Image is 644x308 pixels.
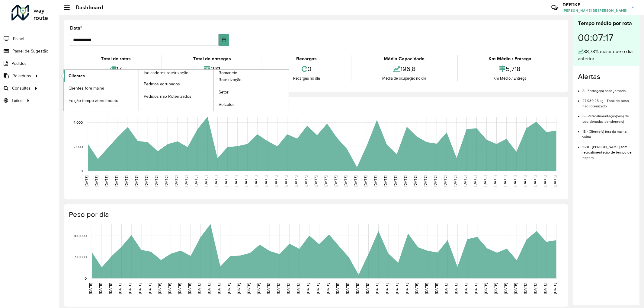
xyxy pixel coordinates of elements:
text: [DATE] [194,176,198,186]
span: Pedidos não Roteirizados [144,93,191,100]
text: [DATE] [178,283,181,294]
text: [DATE] [334,176,338,186]
span: Indicadores roteirização [144,70,188,76]
text: [DATE] [314,176,318,186]
text: [DATE] [543,283,547,294]
text: [DATE] [154,176,158,186]
text: [DATE] [394,176,398,186]
text: [DATE] [354,176,358,186]
text: [DATE] [523,176,527,186]
text: [DATE] [164,176,168,186]
text: 50,000 [75,255,87,259]
a: Veículos [214,99,289,111]
text: [DATE] [454,283,458,294]
div: Média de ocupação no dia [353,75,456,81]
span: Painel de Sugestão [12,48,48,54]
text: [DATE] [144,176,148,186]
text: [DATE] [493,176,497,186]
a: Clientes [64,70,139,82]
text: 100,000 [74,234,87,238]
text: [DATE] [345,283,349,294]
text: [DATE] [217,283,221,294]
text: [DATE] [484,283,488,294]
text: [DATE] [204,176,208,186]
text: [DATE] [364,176,368,186]
a: Contato Rápido [548,1,561,14]
text: [DATE] [294,176,298,186]
div: 231 [164,62,260,75]
text: [DATE] [326,283,330,294]
a: Setor [214,86,289,98]
text: [DATE] [286,283,290,294]
text: [DATE] [444,283,448,294]
text: [DATE] [304,176,308,186]
text: [DATE] [504,283,508,294]
text: [DATE] [124,176,128,186]
text: [DATE] [174,176,178,186]
span: Tático [11,97,23,104]
text: [DATE] [158,283,162,294]
span: Edição tempo atendimento [69,97,118,104]
div: Tempo médio por rota [578,19,635,27]
span: Veículos [219,101,235,108]
div: 0 [264,62,349,75]
div: 5,718 [459,62,561,75]
button: Choose Date [219,34,229,46]
h2: Dashboard [70,4,103,11]
text: [DATE] [553,283,557,294]
text: [DATE] [187,283,191,294]
div: 17 [72,62,160,75]
text: [DATE] [316,283,320,294]
h4: Peso por dia [69,210,562,219]
div: Total de entregas [164,55,260,62]
text: 4,000 [73,121,83,125]
label: Data [70,24,82,32]
text: [DATE] [266,283,270,294]
text: [DATE] [425,283,428,294]
text: [DATE] [88,283,92,294]
text: [DATE] [414,176,418,186]
text: [DATE] [395,283,399,294]
div: 38,73% maior que o dia anterior [578,48,635,62]
text: 2,000 [73,145,83,149]
text: [DATE] [214,176,218,186]
text: [DATE] [95,176,98,186]
text: [DATE] [244,176,248,186]
a: Romaneio [139,70,289,111]
span: Pedidos [11,60,27,67]
div: Km Médio / Entrega [459,75,561,81]
text: [DATE] [483,176,487,186]
li: 6 - Retroalimentação(ões) de coordenadas pendente(s) [582,109,635,124]
div: 196,8 [353,62,456,75]
text: [DATE] [324,176,328,186]
text: [DATE] [384,176,388,186]
text: [DATE] [284,176,288,186]
text: [DATE] [503,176,507,186]
text: [DATE] [405,283,409,294]
text: [DATE] [128,283,132,294]
text: [DATE] [385,283,389,294]
a: Pedidos não Roteirizados [139,90,214,102]
text: [DATE] [108,283,112,294]
h3: DERIKE [562,2,627,8]
text: [DATE] [463,176,467,186]
text: [DATE] [474,283,478,294]
text: [DATE] [134,176,138,186]
div: Km Médio / Entrega [459,55,561,62]
li: 8 - Entrega(s) após jornada [582,84,635,94]
h4: Alertas [578,72,635,81]
text: [DATE] [444,176,447,186]
text: [DATE] [524,283,527,294]
text: [DATE] [336,283,340,294]
text: [DATE] [184,176,188,186]
text: [DATE] [257,283,261,294]
li: 1681 - [PERSON_NAME] sem retroalimentação de tempo de espera [582,140,635,160]
text: [DATE] [197,283,201,294]
text: [DATE] [434,283,438,294]
a: Pedidos agrupados [139,78,214,90]
text: [DATE] [254,176,258,186]
span: [PERSON_NAME] DE [PERSON_NAME] [562,8,627,13]
a: Clientes fora malha [64,82,139,94]
h4: Capacidade por dia [69,103,562,112]
text: [DATE] [473,176,477,186]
